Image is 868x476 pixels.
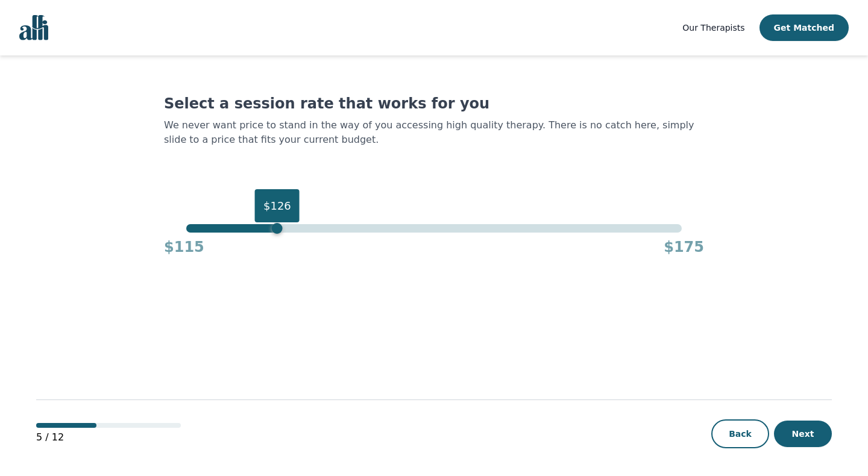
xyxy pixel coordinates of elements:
button: Back [711,419,769,448]
button: Get Matched [759,14,849,41]
span: Our Therapists [682,23,744,33]
p: We never want price to stand in the way of you accessing high quality therapy. There is no catch ... [164,118,704,147]
button: Next [774,421,832,447]
h4: $175 [664,237,704,257]
div: $126 [255,189,300,222]
h1: Select a session rate that works for you [164,94,704,113]
h4: $115 [164,237,204,257]
img: alli logo [19,15,48,40]
p: 5 / 12 [36,430,181,445]
a: Our Therapists [682,20,744,35]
